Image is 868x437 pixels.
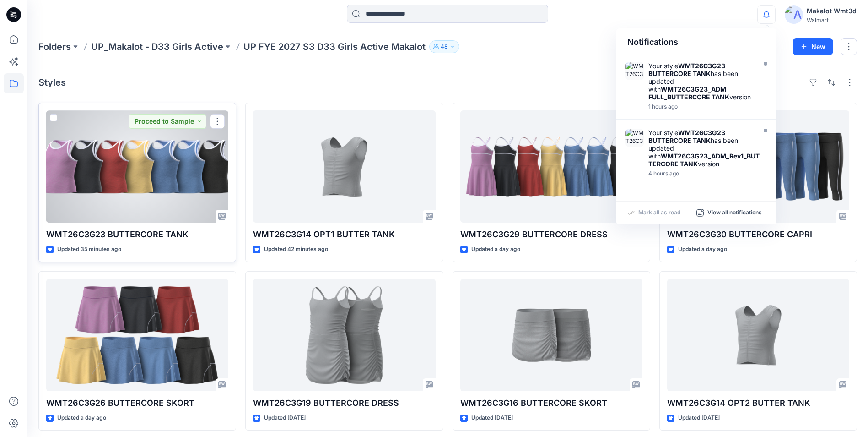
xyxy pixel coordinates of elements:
a: UP_Makalot - D33 Girls Active [91,40,223,53]
p: Updated a day ago [57,413,106,423]
p: Mark all as read [638,209,680,217]
p: Updated [DATE] [678,413,720,423]
a: WMT26C3G26 BUTTERCORE SKORT [46,279,228,391]
p: WMT26C3G29 BUTTERCORE DRESS [460,228,642,241]
button: 48 [429,40,459,53]
p: Updated a day ago [471,245,520,254]
div: Makalot Wmt3d [807,5,857,16]
a: WMT26C3G16 BUTTERCORE SKORT [460,279,642,391]
img: avatar [785,5,803,24]
p: Updated a day ago [678,245,727,254]
div: Walmart [807,16,857,23]
div: Friday, September 26, 2025 13:55 [648,104,754,110]
div: Notifications [616,28,776,56]
strong: WMT26C3G23_ADM FULL_BUTTERCORE TANK [648,85,729,101]
p: WMT26C3G14 OPT1 BUTTER TANK [253,228,435,241]
p: WMT26C3G14 OPT2 BUTTER TANK [667,397,849,410]
p: WMT26C3G19 BUTTERCORE DRESS [253,397,435,410]
h4: Styles [38,77,66,88]
p: UP FYE 2027 S3 D33 Girls Active Makalot [243,40,426,53]
p: Updated [DATE] [471,413,513,423]
strong: WMT26C3G23_ADM_Rev1_BUTTERCORE TANK [648,152,760,168]
button: New [793,38,833,55]
strong: WMT26C3G23 BUTTERCORE TANK [648,129,725,144]
img: WMT26C3G23_ADM_Rev1_BUTTERCORE TANK [625,129,644,147]
p: WMT26C3G16 BUTTERCORE SKORT [460,397,642,410]
p: Updated 35 minutes ago [57,245,121,254]
a: WMT26C3G14 OPT2 BUTTER TANK [667,279,849,391]
p: Updated [DATE] [264,413,306,423]
p: Updated 42 minutes ago [264,245,328,254]
a: WMT26C3G23 BUTTERCORE TANK [46,110,228,223]
strong: WMT26C3G23 BUTTERCORE TANK [648,62,725,77]
p: View all notifications [707,209,762,217]
p: WMT26C3G26 BUTTERCORE SKORT [46,397,228,410]
div: Your style has been updated with version [648,62,754,101]
a: WMT26C3G19 BUTTERCORE DRESS [253,279,435,391]
img: WMT26C3G23_ADM FULL_BUTTERCORE TANK [625,62,644,80]
a: Folders [38,40,71,53]
a: WMT26C3G29 BUTTERCORE DRESS [460,110,642,223]
div: Your style has been updated with version [648,129,762,168]
p: 48 [441,42,448,52]
div: Friday, September 26, 2025 11:26 [648,170,762,177]
a: WMT26C3G14 OPT1 BUTTER TANK [253,110,435,223]
p: WMT26C3G23 BUTTERCORE TANK [46,228,228,241]
p: WMT26C3G30 BUTTERCORE CAPRI [667,228,849,241]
